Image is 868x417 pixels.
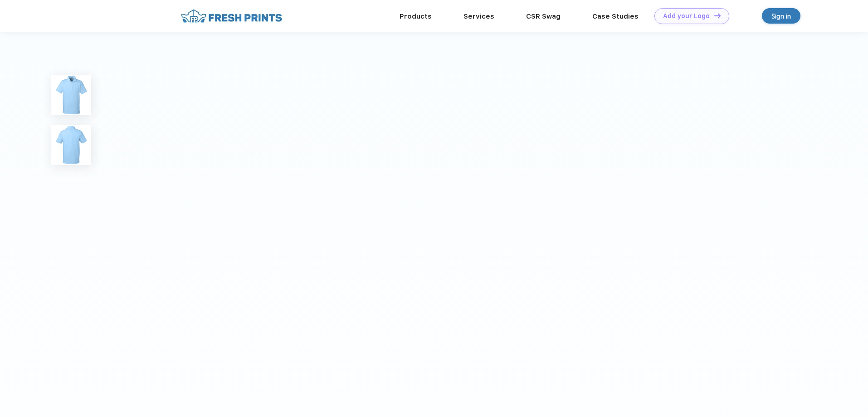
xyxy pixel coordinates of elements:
[771,11,791,21] div: Sign in
[178,8,285,24] img: fo%20logo%202.webp
[51,125,91,165] img: func=resize&h=100
[663,12,710,20] div: Add your Logo
[714,13,721,18] img: DT
[51,75,91,115] img: func=resize&h=100
[762,8,800,24] a: Sign in
[400,12,432,20] a: Products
